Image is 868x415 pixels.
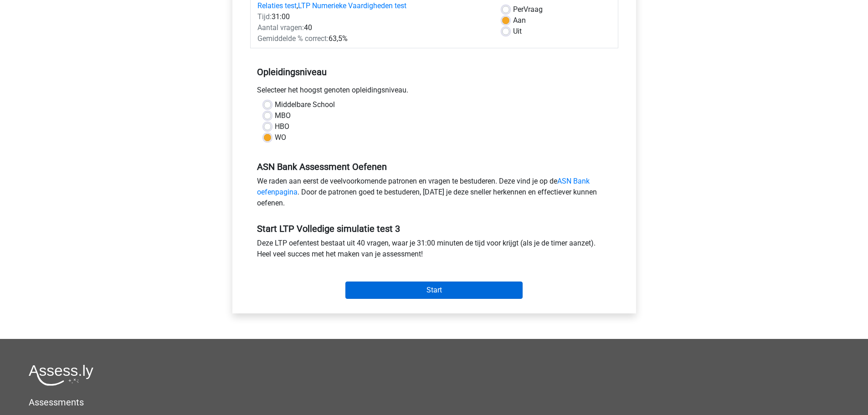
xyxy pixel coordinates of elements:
h5: Opleidingsniveau [257,63,611,81]
div: Selecteer het hoogst genoten opleidingsniveau. [250,85,618,99]
label: Uit [513,26,522,37]
img: Assessly logo [29,364,93,386]
label: HBO [275,121,289,132]
div: 40 [251,22,495,33]
div: We raden aan eerst de veelvoorkomende patronen en vragen te bestuderen. Deze vind je op de . Door... [250,176,618,212]
label: Vraag [513,4,543,15]
div: 31:00 [251,11,495,22]
div: Deze LTP oefentest bestaat uit 40 vragen, waar je 31:00 minuten de tijd voor krijgt (als je de ti... [250,238,618,263]
a: ASN Bank oefenpagina [257,177,590,196]
a: LTP Numerieke Vaardigheden test [298,1,406,10]
label: MBO [275,110,291,121]
label: Aan [513,15,526,26]
h5: Assessments [29,397,839,408]
h5: ASN Bank Assessment Oefenen [257,161,611,172]
span: Aantal vragen: [257,23,304,32]
label: Middelbare School [275,99,335,110]
h5: Start LTP Volledige simulatie test 3 [257,223,611,234]
span: Per [513,5,524,14]
input: Start [345,282,523,299]
span: Tijd: [257,12,272,21]
label: WO [275,132,286,143]
div: 63,5% [251,33,495,44]
span: Gemiddelde % correct: [257,34,329,43]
